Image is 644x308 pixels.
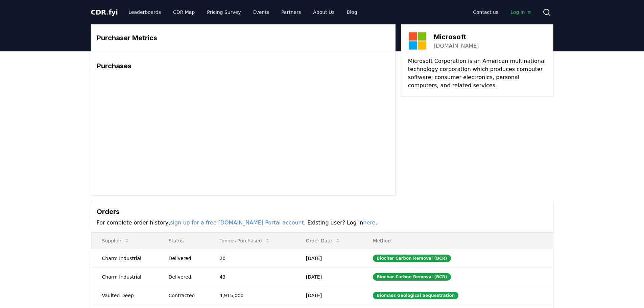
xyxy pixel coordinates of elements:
nav: Main [123,6,362,18]
a: Partners [276,6,306,18]
td: Charm Industrial [91,249,158,267]
p: Microsoft Corporation is an American multinational technology corporation which produces computer... [408,57,546,90]
a: Events [248,6,275,18]
button: Tonnes Purchased [214,234,275,247]
p: Method [367,237,547,244]
a: Contact us [468,6,504,18]
a: CDR Map [168,6,200,18]
span: Log in [510,9,531,16]
h3: Orders [97,207,548,217]
a: About Us [308,6,340,18]
img: Microsoft-logo [408,31,427,50]
button: Order Date [301,234,346,247]
a: Leaderboards [123,6,166,18]
p: For complete order history, . Existing user? Log in . [97,219,548,227]
td: 4,915,000 [209,286,295,305]
a: here [363,219,375,226]
td: 20 [209,249,295,267]
button: Supplier [97,234,135,247]
a: Log in [505,6,537,18]
a: Blog [341,6,363,18]
a: sign up for a free [DOMAIN_NAME] Portal account [170,219,304,226]
a: [DOMAIN_NAME] [434,42,479,50]
td: [DATE] [295,286,362,305]
a: CDR.fyi [91,7,118,17]
td: 43 [209,267,295,286]
p: Status [163,237,204,244]
a: Pricing Survey [201,6,246,18]
span: . [106,8,109,16]
div: Delivered [169,255,204,262]
div: Delivered [169,274,204,280]
td: [DATE] [295,249,362,267]
div: Biomass Geological Sequestration [373,292,458,299]
div: Contracted [169,292,204,299]
div: Biochar Carbon Removal (BCR) [373,273,451,281]
nav: Main [468,6,537,18]
h3: Microsoft [434,32,479,42]
span: CDR fyi [91,8,118,16]
td: Vaulted Deep [91,286,158,305]
td: Charm Industrial [91,267,158,286]
h3: Purchases [97,61,390,71]
h3: Purchaser Metrics [97,33,390,43]
td: [DATE] [295,267,362,286]
div: Biochar Carbon Removal (BCR) [373,255,451,262]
